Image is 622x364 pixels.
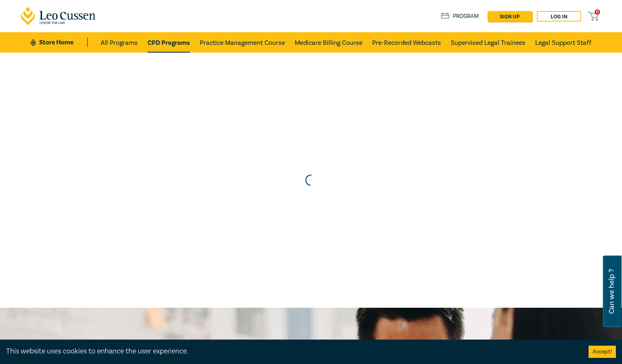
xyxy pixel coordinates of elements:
a: Store Home [31,38,87,47]
a: Legal Support Staff [535,32,591,53]
a: Program [441,12,479,21]
div: This website uses cookies to enhance the user experience. [6,346,576,357]
a: Medicare Billing Course [295,32,362,53]
a: CPD Programs [148,32,190,53]
span: Can we help ? [608,260,615,322]
a: Practice Management Course [200,32,285,53]
button: Accept cookies [589,346,616,358]
a: Supervised Legal Trainees [451,32,525,53]
span: 0 [595,9,600,15]
a: Log in [537,11,581,22]
a: Pre-Recorded Webcasts [372,32,441,53]
a: All Programs [101,32,138,53]
a: sign up [487,11,532,22]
